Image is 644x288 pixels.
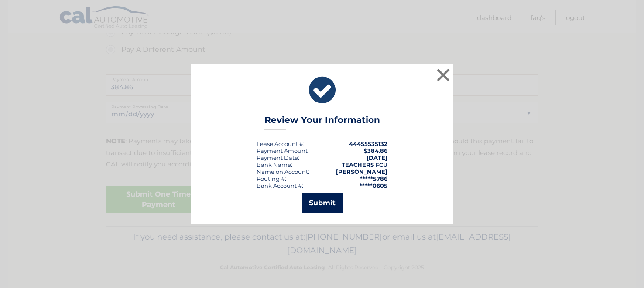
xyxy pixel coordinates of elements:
[302,193,343,213] button: Submit
[349,140,387,147] strong: 44455535132
[257,140,305,147] div: Lease Account #:
[257,154,299,161] div: :
[435,66,452,84] button: ×
[257,161,292,168] div: Bank Name:
[336,168,387,175] strong: [PERSON_NAME]
[367,154,387,161] span: [DATE]
[257,182,303,189] div: Bank Account #:
[257,175,286,182] div: Routing #:
[257,168,309,175] div: Name on Account:
[257,147,309,154] div: Payment Amount:
[342,161,387,168] strong: TEACHERS FCU
[257,154,298,161] span: Payment Date
[264,115,380,130] h3: Review Your Information
[364,147,387,154] span: $384.86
